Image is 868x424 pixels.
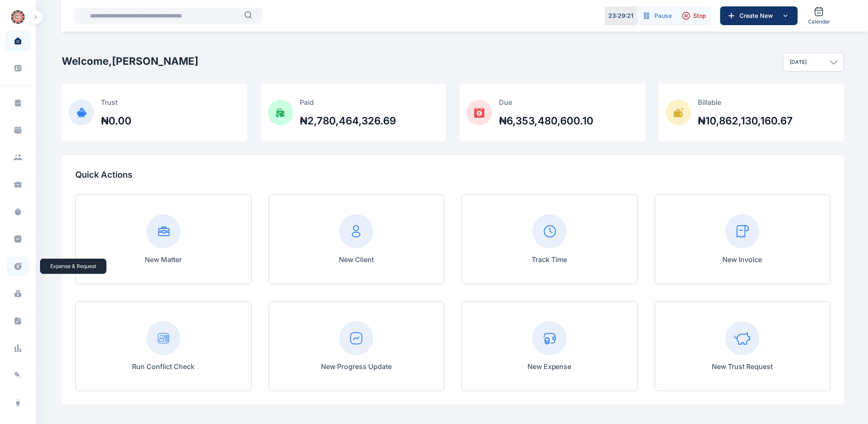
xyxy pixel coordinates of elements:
button: Pause [637,6,677,25]
p: 23 : 29 : 21 [609,12,634,20]
h2: ₦0.00 [101,114,132,128]
p: Trust [101,97,132,107]
p: Quick Actions [75,169,831,181]
p: [DATE] [790,59,807,66]
p: New Expense [527,361,572,372]
button: Stop [677,6,711,25]
p: New Progress Update [321,361,392,372]
p: New Invoice [723,254,762,265]
h2: ₦6,353,480,600.10 [499,114,593,128]
span: Calendar [808,18,830,25]
h2: ₦10,862,130,160.67 [698,114,793,128]
p: Track Time [532,254,567,265]
p: New Client [339,254,374,265]
span: Stop [693,12,706,20]
button: Create New [720,6,798,25]
span: Pause [654,12,672,20]
h2: ₦2,780,464,326.69 [300,114,396,128]
h2: Welcome, [PERSON_NAME] [62,55,198,68]
p: New Trust Request [712,361,773,372]
a: Calendar [805,3,834,29]
p: Due [499,97,593,107]
span: Create New [736,12,780,20]
p: New Matter [145,254,182,265]
p: Run Conflict Check [132,361,195,372]
p: Paid [300,97,396,107]
p: Billable [698,97,793,107]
